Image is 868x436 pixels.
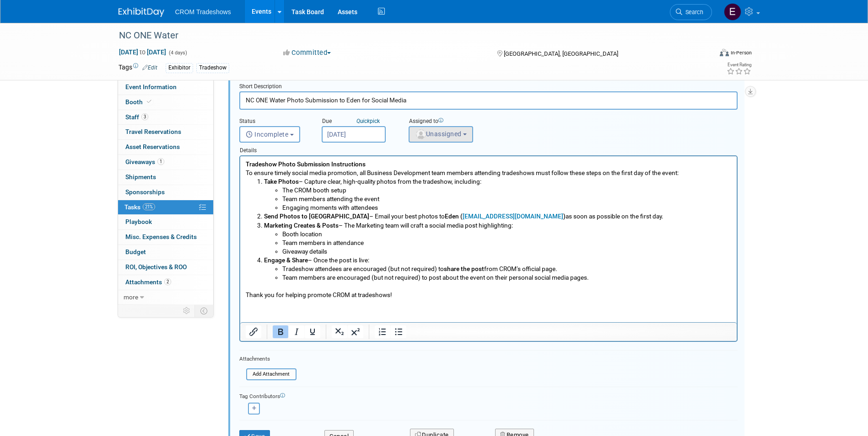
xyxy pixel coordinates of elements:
[409,126,474,143] button: Unassigned
[305,325,320,338] button: Underline
[239,143,738,155] div: Details
[125,98,153,106] span: Booth
[118,215,213,229] a: Playbook
[409,117,523,126] div: Assigned to
[118,245,213,260] a: Budget
[356,118,370,124] i: Quick
[118,185,213,200] a: Sponsorships
[118,140,213,154] a: Asset Reservations
[125,83,177,90] span: Event Information
[124,203,155,211] span: Tasks
[727,63,751,67] div: Event Rating
[194,305,213,317] td: Toggle Event Tabs
[322,126,386,143] input: Due Date
[246,325,261,338] button: Insert/edit link
[118,95,213,110] a: Booth
[179,305,195,317] td: Personalize Event Tab Strip
[273,325,288,338] button: Bold
[118,170,213,185] a: Shipments
[670,4,712,20] a: Search
[125,188,165,196] span: Sponsorships
[118,230,213,245] a: Misc. Expenses & Credits
[116,27,698,44] div: NC ONE Water
[141,113,148,120] span: 3
[239,391,738,400] div: Tag Contributors
[239,126,300,143] button: Incomplete
[348,325,363,338] button: Superscript
[125,248,146,255] span: Budget
[322,117,395,126] div: Due
[138,48,147,56] span: to
[125,173,156,181] span: Shipments
[125,218,152,225] span: Playbook
[280,48,334,58] button: Committed
[239,83,738,91] div: Short Description
[175,8,231,16] span: CROM Tradeshows
[125,143,180,150] span: Asset Reservations
[730,49,752,56] div: In-Person
[118,290,213,305] a: more
[375,325,390,338] button: Numbered list
[196,63,229,73] div: Tradeshow
[239,117,308,126] div: Status
[118,155,213,170] a: Giveaways1
[504,50,618,57] span: [GEOGRAPHIC_DATA], [GEOGRAPHIC_DATA]
[118,275,213,290] a: Attachments2
[118,125,213,139] a: Travel Reservations
[118,80,213,95] a: Event Information
[240,156,737,322] iframe: Rich Text Area
[724,3,741,21] img: Emily Williams
[125,158,164,165] span: Giveaways
[119,8,164,17] img: ExhibitDay
[246,131,289,138] span: Incomplete
[332,325,347,338] button: Subscript
[720,49,729,56] img: Format-Inperson.png
[142,64,157,71] a: Edit
[682,9,703,16] span: Search
[239,91,738,109] input: Name of task or a short description
[125,278,171,286] span: Attachments
[125,113,148,121] span: Staff
[119,63,157,73] td: Tags
[355,117,382,125] a: Quickpick
[157,158,164,165] span: 1
[143,203,155,210] span: 21%
[125,233,197,240] span: Misc. Expenses & Credits
[119,48,167,56] span: [DATE] [DATE]
[166,63,193,73] div: Exhibitor
[125,128,181,135] span: Travel Reservations
[415,130,462,138] span: Unassigned
[164,278,171,285] span: 2
[391,325,406,338] button: Bullet list
[658,48,752,61] div: Event Format
[168,50,187,56] span: (4 days)
[118,200,213,215] a: Tasks21%
[118,260,213,275] a: ROI, Objectives & ROO
[118,110,213,125] a: Staff3
[289,325,304,338] button: Italic
[239,355,297,363] div: Attachments
[147,99,151,104] i: Booth reservation complete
